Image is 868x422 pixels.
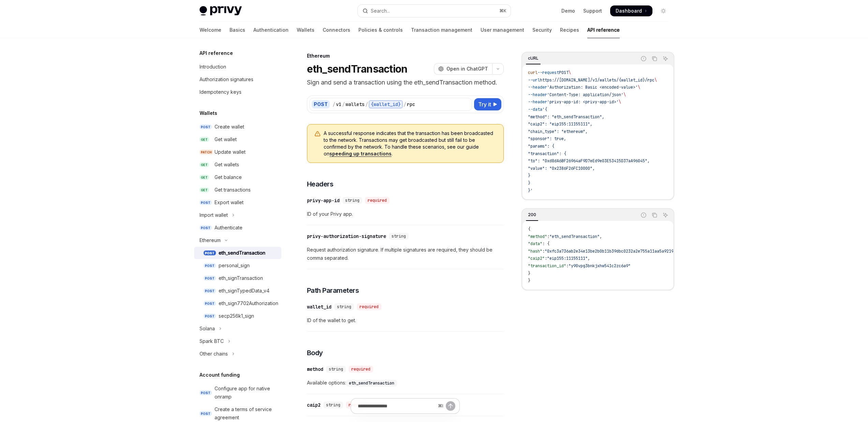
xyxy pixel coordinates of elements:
[566,263,569,269] span: :
[194,73,281,86] a: Authorization signatures
[215,385,277,401] div: Configure app for native onramp
[200,211,228,219] div: Import wallet
[542,248,545,254] span: :
[200,22,221,38] a: Welcome
[194,86,281,98] a: Idempotency keys
[357,303,381,310] div: required
[307,63,408,75] h1: eth_sendTransaction
[661,211,670,220] button: Ask AI
[528,151,566,156] span: "transaction": {
[446,401,455,411] button: Send message
[200,325,215,333] div: Solana
[194,146,281,158] a: PATCHUpdate wallet
[307,303,332,310] div: wallet_id
[547,85,638,90] span: 'Authorization: Basic <encoded-value>'
[194,348,281,360] button: Toggle Other chains section
[194,133,281,146] a: GETGet wallet
[200,411,212,416] span: POST
[358,5,511,17] button: Open search
[200,137,209,142] span: GET
[194,196,281,209] a: POSTExport wallet
[528,92,547,97] span: --header
[200,124,212,130] span: POST
[194,272,281,284] a: POSTeth_signTransaction
[528,129,588,134] span: "chain_type": "ethereum",
[650,211,659,220] button: Copy the contents from the code block
[194,322,281,335] button: Toggle Solana section
[204,276,216,281] span: POST
[194,222,281,234] a: POSTAuthenticate
[194,171,281,183] a: GETGet balance
[654,77,657,83] span: \
[528,121,592,127] span: "caip2": "eip155:11155111",
[545,248,707,254] span: "0xfc3a736ab2e34e13be2b0b11b39dbc0232a2e755a11aa5a9219890d3b2c6c7d8"
[528,99,547,105] span: --header
[528,226,530,232] span: {
[200,162,209,167] span: GET
[323,22,350,38] a: Connectors
[215,224,242,232] div: Authenticate
[392,233,406,239] span: string
[569,70,571,75] span: \
[194,247,281,259] a: POSTeth_sendTransaction
[215,173,242,181] div: Get balance
[219,312,254,320] div: secp256k1_sign
[528,188,533,193] span: }'
[194,184,281,196] a: GETGet transactions
[314,131,321,137] svg: Warning
[307,52,504,59] div: Ethereum
[587,22,620,38] a: API reference
[307,246,504,262] span: Request authorization signature. If multiple signatures are required, they should be comma separa...
[204,263,216,268] span: POST
[200,350,228,358] div: Other chains
[333,101,335,108] div: /
[365,197,389,204] div: required
[219,274,263,282] div: eth_signTransaction
[200,109,217,117] h5: Wallets
[549,234,600,239] span: "eth_sendTransaction"
[200,390,212,395] span: POST
[200,175,209,180] span: GET
[434,63,492,75] button: Open in ChatGPT
[307,379,504,387] span: Available options:
[528,107,542,112] span: --data
[337,304,351,310] span: string
[200,49,233,57] h5: API reference
[307,179,334,189] span: Headers
[528,278,530,283] span: }
[526,54,541,62] div: cURL
[194,209,281,221] button: Toggle Import wallet section
[194,285,281,297] a: POSTeth_signTypedData_v4
[307,210,504,218] span: ID of your Privy app.
[215,135,237,144] div: Get wallet
[528,256,545,261] span: "caip2"
[639,54,648,63] button: Report incorrect code
[200,6,242,16] img: light logo
[204,314,216,319] span: POST
[600,234,602,239] span: ,
[411,22,472,38] a: Transaction management
[650,54,659,63] button: Copy the contents from the code block
[215,405,277,422] div: Create a terms of service agreement
[542,241,549,246] span: : {
[540,77,654,83] span: https://[DOMAIN_NAME]/v1/wallets/{wallet_id}/rpc
[329,366,343,372] span: string
[561,7,575,14] a: Demo
[194,259,281,272] a: POSTpersonal_sign
[200,75,253,84] div: Authorization signatures
[528,136,566,141] span: "sponsor": true,
[307,366,323,373] div: method
[528,70,538,75] span: curl
[528,114,604,120] span: "method": "eth_sendTransaction",
[532,22,552,38] a: Security
[446,65,488,72] span: Open in ChatGPT
[547,99,619,105] span: 'privy-app-id: <privy-app-id>'
[639,211,648,220] button: Report incorrect code
[658,5,669,16] button: Toggle dark mode
[200,225,212,230] span: POST
[528,263,566,269] span: "transaction_id"
[545,256,547,261] span: :
[215,123,244,131] div: Create wallet
[204,251,216,256] span: POST
[194,297,281,310] a: POSTeth_sign7702Authorization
